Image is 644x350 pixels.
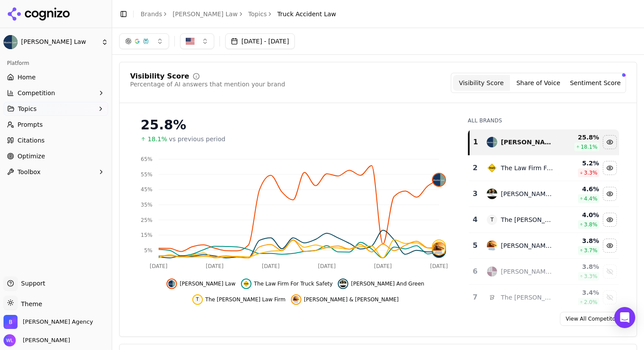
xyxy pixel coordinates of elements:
[469,259,619,285] tr: 6fellerman & ciarimboli[PERSON_NAME] & [PERSON_NAME]3.8%3.3%Show fellerman & ciarimboli data
[469,181,619,207] tr: 3berger and green[PERSON_NAME] And Green4.6%4.4%Hide berger and green data
[141,11,162,18] a: Brands
[168,280,175,287] img: munley law
[469,233,619,259] tr: 5lenahan & dempsey[PERSON_NAME] & [PERSON_NAME]3.8%3.7%Hide lenahan & dempsey data
[584,195,598,202] span: 4.4 %
[4,118,108,132] a: Prompts
[4,102,108,116] button: Topics
[468,117,619,124] div: All Brands
[186,37,195,46] img: US
[603,290,617,304] button: Show the levin firm data
[487,189,497,199] img: berger and green
[584,273,598,280] span: 3.3 %
[254,280,333,287] span: The Law Firm For Truck Safety
[130,73,189,80] div: Visibility Score
[472,292,478,303] div: 7
[304,296,399,303] span: [PERSON_NAME] & [PERSON_NAME]
[141,186,152,193] tspan: 45%
[584,221,598,228] span: 3.8 %
[487,240,497,251] img: lenahan & dempsey
[150,263,168,269] tspan: [DATE]
[584,247,598,254] span: 3.7 %
[192,294,286,305] button: Hide the reiff law firm data
[180,280,235,287] span: [PERSON_NAME] Law
[351,280,424,287] span: [PERSON_NAME] And Green
[4,165,108,179] button: Toolbox
[18,104,37,113] span: Topics
[603,161,617,175] button: Hide the law firm for truck safety data
[560,312,626,326] a: View All Competitors
[4,334,70,346] button: Open user button
[318,263,336,269] tspan: [DATE]
[4,56,108,70] div: Platform
[487,214,497,225] span: T
[561,185,599,193] div: 4.6 %
[501,267,554,276] div: [PERSON_NAME] & [PERSON_NAME]
[561,262,599,271] div: 3.8 %
[18,300,42,307] span: Theme
[243,280,250,287] img: the law firm for truck safety
[603,135,617,149] button: Hide munley law data
[469,285,619,311] tr: 7the levin firmThe [PERSON_NAME] Firm3.4%2.0%Show the levin firm data
[141,202,152,208] tspan: 35%
[469,207,619,233] tr: 4TThe [PERSON_NAME] Law Firm4.0%3.8%Hide the reiff law firm data
[603,239,617,253] button: Hide lenahan & dempsey data
[433,174,445,186] img: munley law
[453,75,510,91] button: Visibility Score
[18,73,35,82] span: Home
[472,266,478,277] div: 6
[469,155,619,181] tr: 2the law firm for truck safetyThe Law Firm For Truck Safety5.2%3.3%Hide the law firm for truck sa...
[293,296,300,303] img: lenahan & dempsey
[262,263,280,269] tspan: [DATE]
[487,266,497,277] img: fellerman & ciarimboli
[130,80,285,89] div: Percentage of AI answers that mention your brand
[561,236,599,245] div: 3.8 %
[18,168,41,176] span: Toolbox
[4,315,93,329] button: Open organization switcher
[338,279,424,289] button: Hide berger and green data
[561,133,599,142] div: 25.8 %
[277,10,336,18] span: Truck Accident Law
[169,135,225,143] span: vs previous period
[4,315,18,329] img: Bob Agency
[21,38,98,46] span: [PERSON_NAME] Law
[501,293,554,302] div: The [PERSON_NAME] Firm
[584,299,598,306] span: 2.0 %
[141,156,152,162] tspan: 65%
[561,211,599,219] div: 4.0 %
[291,294,399,305] button: Hide lenahan & dempsey data
[4,86,108,100] button: Competition
[501,189,554,198] div: [PERSON_NAME] And Green
[23,318,93,326] span: Bob Agency
[614,307,635,328] div: Open Intercom Messenger
[141,171,152,178] tspan: 55%
[19,336,70,344] span: [PERSON_NAME]
[561,288,599,297] div: 3.4 %
[166,279,235,289] button: Hide munley law data
[469,129,619,155] tr: 1munley law[PERSON_NAME] Law25.8%18.1%Hide munley law data
[4,334,16,346] img: Wendy Lindars
[487,137,497,147] img: munley law
[4,35,18,49] img: Munley Law
[603,264,617,279] button: Show fellerman & ciarimboli data
[603,213,617,227] button: Hide the reiff law firm data
[501,215,554,224] div: The [PERSON_NAME] Law Firm
[472,189,478,199] div: 3
[472,163,478,173] div: 2
[18,279,45,288] span: Support
[473,137,478,147] div: 1
[18,89,55,97] span: Competition
[205,296,286,303] span: The [PERSON_NAME] Law Firm
[173,10,238,18] a: [PERSON_NAME] Law
[4,133,108,147] a: Citations
[248,10,267,18] a: Topics
[433,240,445,253] span: T
[580,143,597,150] span: 18.1 %
[487,292,497,303] img: the levin firm
[501,241,554,250] div: [PERSON_NAME] & [PERSON_NAME]
[510,75,567,91] button: Share of Voice
[567,75,624,91] button: Sentiment Score
[194,296,201,303] span: T
[18,136,45,145] span: Citations
[141,232,152,238] tspan: 15%
[4,70,108,84] a: Home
